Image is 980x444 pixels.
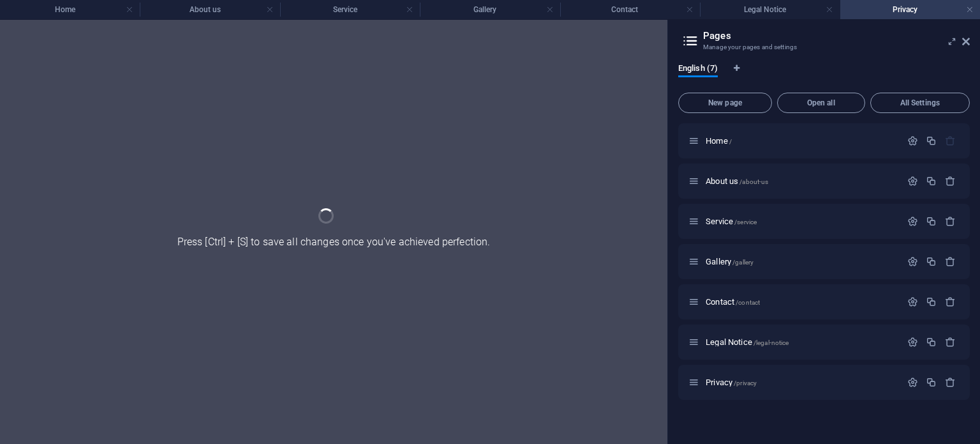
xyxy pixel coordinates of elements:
h3: Manage your pages and settings [703,42,944,53]
div: Contact/contact [702,298,901,306]
h4: Service [280,3,420,17]
span: /contact [736,299,760,306]
div: Remove [945,377,956,388]
h4: Gallery [420,3,560,17]
span: /privacy [734,379,757,387]
div: Remove [945,216,956,227]
div: Settings [907,337,918,348]
h4: Legal Notice [700,3,840,17]
span: /about-us [739,178,768,185]
button: All Settings [870,93,970,113]
div: Settings [907,256,918,267]
span: Click to open page [706,257,754,266]
div: Remove [945,176,956,187]
h4: Privacy [840,3,980,17]
div: About us/about-us [702,177,901,185]
span: Click to open page [706,136,732,146]
div: Duplicate [926,135,937,146]
div: Settings [907,135,918,146]
span: Click to open page [706,378,757,387]
div: Settings [907,296,918,307]
div: Home/ [702,137,901,145]
div: Duplicate [926,377,937,388]
span: / [729,138,732,145]
div: Gallery/gallery [702,257,901,266]
span: /service [734,218,757,226]
div: Settings [907,176,918,187]
h2: Pages [703,30,970,42]
span: Open all [783,99,859,107]
span: Click to open page [706,176,768,186]
span: Click to open page [706,297,760,307]
span: Click to open page [706,337,789,347]
button: New page [678,93,772,113]
button: Open all [777,93,865,113]
span: Click to open page [706,217,757,226]
div: Duplicate [926,216,937,227]
div: Privacy/privacy [702,378,901,387]
div: Language Tabs [678,63,970,88]
span: /legal-notice [754,339,789,346]
h4: Contact [560,3,700,17]
span: New page [684,99,766,107]
h4: About us [140,3,279,17]
div: Remove [945,296,956,307]
div: Duplicate [926,176,937,187]
div: Remove [945,256,956,267]
div: Legal Notice/legal-notice [702,338,901,346]
div: Settings [907,377,918,388]
div: Duplicate [926,296,937,307]
div: Service/service [702,217,901,226]
div: Remove [945,337,956,348]
span: /gallery [732,259,754,266]
span: English (7) [678,61,718,79]
div: Duplicate [926,337,937,348]
span: All Settings [876,99,964,107]
div: Duplicate [926,256,937,267]
div: Settings [907,216,918,227]
div: The startpage cannot be deleted [945,135,956,146]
